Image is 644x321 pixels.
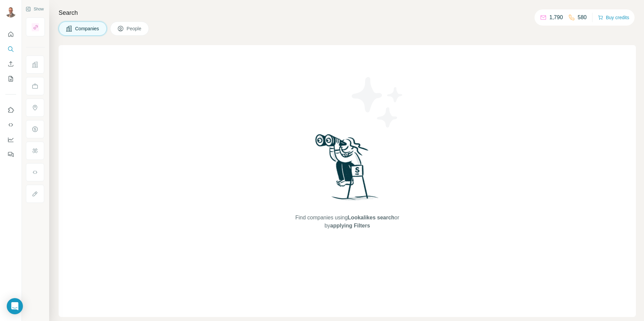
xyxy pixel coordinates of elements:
[5,104,16,116] button: Use Surfe on LinkedIn
[5,73,16,85] button: My lists
[312,132,382,207] img: Surfe Illustration - Woman searching with binoculars
[5,134,16,146] button: Dashboard
[21,4,49,14] button: Show
[5,28,16,40] button: Quick start
[5,58,16,70] button: Enrich CSV
[348,215,394,220] span: Lookalikes search
[5,119,16,131] button: Use Surfe API
[578,13,587,22] p: 580
[293,214,401,230] span: Find companies using or by
[330,223,370,228] span: applying Filters
[5,43,16,55] button: Search
[347,72,408,133] img: Surfe Illustration - Stars
[598,13,629,22] button: Buy credits
[75,25,100,32] span: Companies
[5,148,16,160] button: Feedback
[549,13,563,22] p: 1,790
[127,25,142,32] span: People
[7,298,23,314] div: Open Intercom Messenger
[5,7,16,17] img: Avatar
[59,8,636,17] h4: Search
